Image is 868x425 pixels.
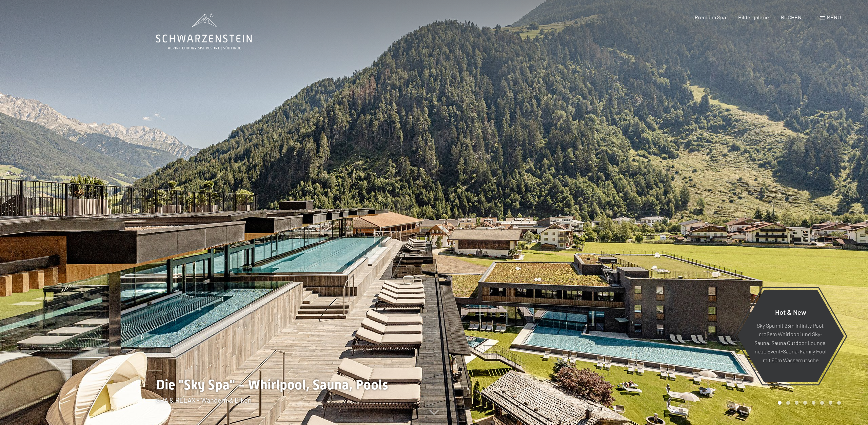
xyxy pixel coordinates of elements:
[837,401,841,405] div: Carousel Page 8
[829,401,832,405] div: Carousel Page 7
[781,14,802,20] a: BUCHEN
[754,321,827,364] p: Sky Spa mit 23m Infinity Pool, großem Whirlpool und Sky-Sauna, Sauna Outdoor Lounge, neue Event-S...
[786,401,790,405] div: Carousel Page 2
[827,14,841,20] span: Menü
[795,401,798,405] div: Carousel Page 3
[820,401,824,405] div: Carousel Page 6
[775,401,841,405] div: Carousel Pagination
[738,14,769,20] a: Bildergalerie
[812,401,815,405] div: Carousel Page 5
[775,308,806,316] span: Hot & New
[695,14,726,20] a: Premium Spa
[803,401,807,405] div: Carousel Page 4
[778,401,782,405] div: Carousel Page 1 (Current Slide)
[737,289,844,383] a: Hot & New Sky Spa mit 23m Infinity Pool, großem Whirlpool und Sky-Sauna, Sauna Outdoor Lounge, ne...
